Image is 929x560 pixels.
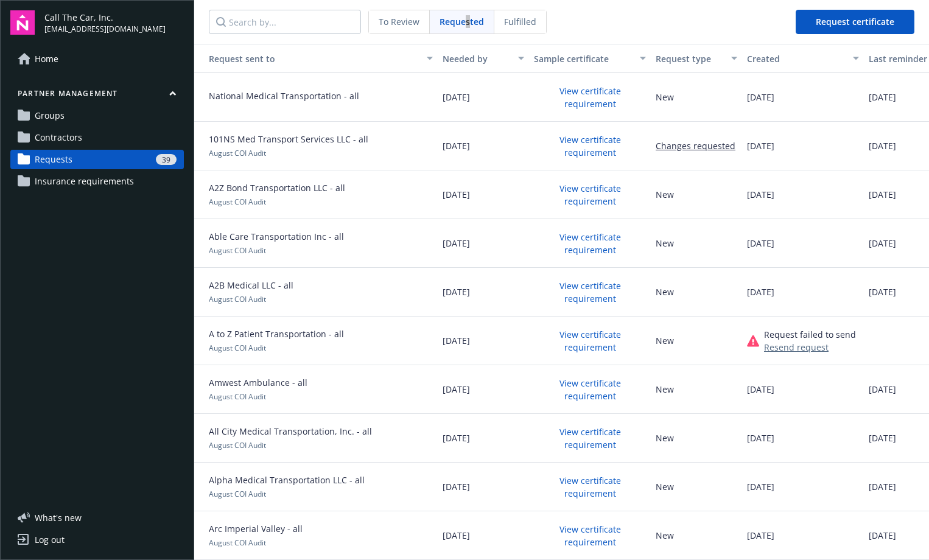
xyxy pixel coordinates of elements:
[656,334,674,347] button: New
[10,10,35,35] img: navigator-logo.svg
[443,91,470,103] span: [DATE]
[10,511,101,524] button: What's new
[209,343,266,353] span: August COI Audit
[443,383,470,396] span: [DATE]
[443,334,470,347] span: [DATE]
[869,188,896,201] span: [DATE]
[656,139,735,152] button: Changes requested
[209,133,368,145] span: 101NS Med Transport Services LLC - all
[35,106,65,125] span: Groups
[10,128,184,147] a: Contractors
[10,106,184,125] a: Groups
[869,383,896,396] span: [DATE]
[35,530,65,550] div: Log out
[209,391,266,402] span: August COI Audit
[443,52,511,65] div: Needed by
[443,237,470,250] span: [DATE]
[534,52,633,65] div: Sample certificate
[440,15,484,28] span: Requested
[209,279,293,292] span: A2B Medical LLC - all
[209,294,266,304] span: August COI Audit
[534,179,646,211] button: View certificate requirement
[869,237,896,250] span: [DATE]
[764,341,829,354] button: Resend request
[35,128,82,147] span: Contractors
[534,471,646,503] button: View certificate requirement
[747,188,774,201] span: [DATE]
[10,88,184,103] button: Partner management
[209,89,359,102] span: National Medical Transportation - all
[35,511,82,524] span: What ' s new
[443,285,470,298] span: [DATE]
[764,328,856,341] div: Request failed to send
[443,432,470,444] span: [DATE]
[209,425,372,438] span: All City Medical Transportation, Inc. - all
[44,11,166,24] span: Call The Car, Inc.
[534,325,646,357] button: View certificate requirement
[443,188,470,201] span: [DATE]
[656,91,674,103] button: New
[747,139,774,152] span: [DATE]
[656,529,674,542] button: New
[869,139,896,152] span: [DATE]
[747,237,774,250] span: [DATE]
[443,529,470,542] span: [DATE]
[656,432,674,444] button: New
[529,44,651,73] button: Sample certificate
[534,228,646,259] button: View certificate requirement
[656,52,724,65] div: Request type
[534,520,646,551] button: View certificate requirement
[504,15,536,28] span: Fulfilled
[209,230,344,243] span: Able Care Transportation Inc - all
[10,150,184,169] a: Requests39
[209,522,303,535] span: Arc Imperial Valley - all
[35,49,58,69] span: Home
[747,91,774,103] span: [DATE]
[209,10,361,34] input: Search by...
[209,148,266,158] span: August COI Audit
[44,24,166,35] span: [EMAIL_ADDRESS][DOMAIN_NAME]
[796,10,914,34] button: Request certificate
[869,285,896,298] span: [DATE]
[209,245,266,256] span: August COI Audit
[209,376,307,389] span: Amwest Ambulance - all
[209,489,266,499] span: August COI Audit
[35,172,134,191] span: Insurance requirements
[747,285,774,298] span: [DATE]
[443,480,470,493] span: [DATE]
[869,480,896,493] span: [DATE]
[747,432,774,444] span: [DATE]
[438,44,529,73] button: Needed by
[869,91,896,103] span: [DATE]
[379,15,419,28] span: To Review
[747,383,774,396] span: [DATE]
[869,432,896,444] span: [DATE]
[534,82,646,113] button: View certificate requirement
[747,480,774,493] span: [DATE]
[199,52,419,65] div: Request sent to
[209,474,365,486] span: Alpha Medical Transportation LLC - all
[656,480,674,493] button: New
[747,53,780,65] span: Created
[656,188,674,201] button: New
[209,181,345,194] span: A2Z Bond Transportation LLC - all
[209,537,266,548] span: August COI Audit
[44,10,184,35] button: Call The Car, Inc.[EMAIL_ADDRESS][DOMAIN_NAME]
[443,139,470,152] span: [DATE]
[816,16,894,27] span: Request certificate
[156,154,177,165] div: 39
[656,285,674,298] button: New
[656,383,674,396] button: New
[534,276,646,308] button: View certificate requirement
[534,374,646,405] button: View certificate requirement
[10,172,184,191] a: Insurance requirements
[651,44,742,73] button: Request type
[534,130,646,162] button: View certificate requirement
[209,197,266,207] span: August COI Audit
[209,440,266,450] span: August COI Audit
[869,529,896,542] span: [DATE]
[747,529,774,542] span: [DATE]
[534,422,646,454] button: View certificate requirement
[209,327,344,340] span: A to Z Patient Transportation - all
[656,237,674,250] button: New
